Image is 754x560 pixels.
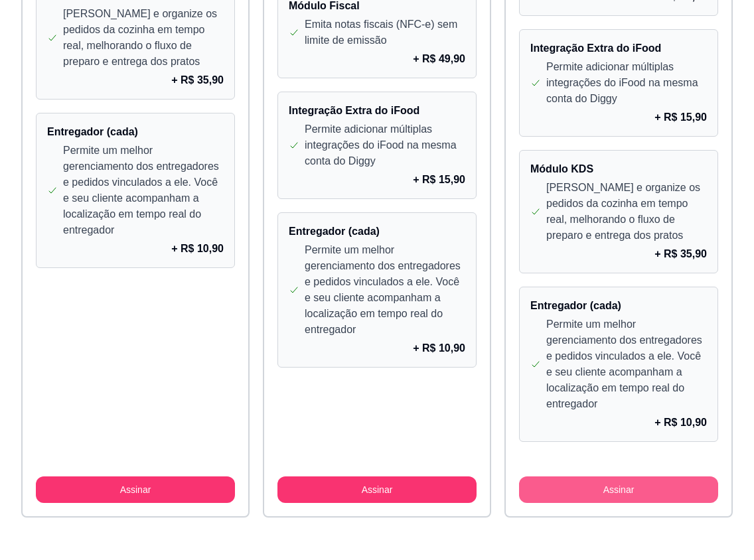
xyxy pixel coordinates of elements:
p: + R$ 10,90 [171,241,224,257]
p: [PERSON_NAME] e organize os pedidos da cozinha em tempo real, melhorando o fluxo de preparo e ent... [546,180,707,244]
p: Emita notas fiscais (NFC-e) sem limite de emissão [305,17,465,48]
p: + R$ 35,90 [171,72,224,88]
p: Permite um melhor gerenciamento dos entregadores e pedidos vinculados a ele. Você e seu cliente a... [305,242,465,338]
h4: Integração Extra do iFood [289,103,465,119]
p: [PERSON_NAME] e organize os pedidos da cozinha em tempo real, melhorando o fluxo de preparo e ent... [63,6,224,70]
p: + R$ 10,90 [654,415,707,431]
h4: Entregador (cada) [289,224,465,240]
button: Assinar [36,476,235,503]
h4: Módulo KDS [530,161,707,177]
p: + R$ 15,90 [413,172,465,188]
p: + R$ 49,90 [413,51,465,67]
h4: Integração Extra do iFood [530,40,707,56]
p: + R$ 15,90 [654,109,707,125]
p: Permite um melhor gerenciamento dos entregadores e pedidos vinculados a ele. Você e seu cliente a... [546,316,707,412]
h4: Entregador (cada) [47,124,224,140]
button: Assinar [519,476,718,503]
p: Permite adicionar múltiplas integrações do iFood na mesma conta do Diggy [546,59,707,107]
p: Permite um melhor gerenciamento dos entregadores e pedidos vinculados a ele. Você e seu cliente a... [63,143,224,238]
p: + R$ 10,90 [413,340,465,356]
p: + R$ 35,90 [654,246,707,262]
button: Assinar [277,476,477,503]
p: Permite adicionar múltiplas integrações do iFood na mesma conta do Diggy [305,121,465,169]
h4: Entregador (cada) [530,298,707,314]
